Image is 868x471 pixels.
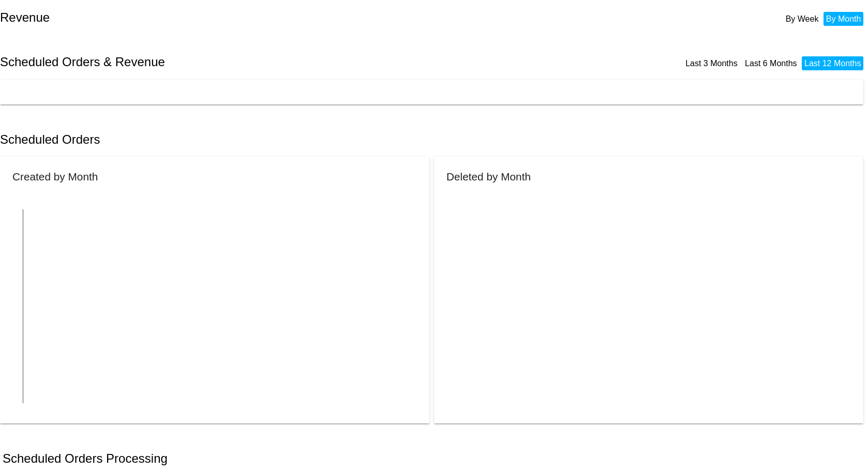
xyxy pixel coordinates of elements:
[783,12,821,26] li: By Week
[446,171,531,183] h2: Deleted by Month
[12,171,98,183] h2: Created by Month
[804,59,861,68] a: Last 12 Months
[685,59,738,68] a: Last 3 Months
[824,12,864,26] li: By Month
[3,451,168,466] h2: Scheduled Orders Processing
[745,59,797,68] a: Last 6 Months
